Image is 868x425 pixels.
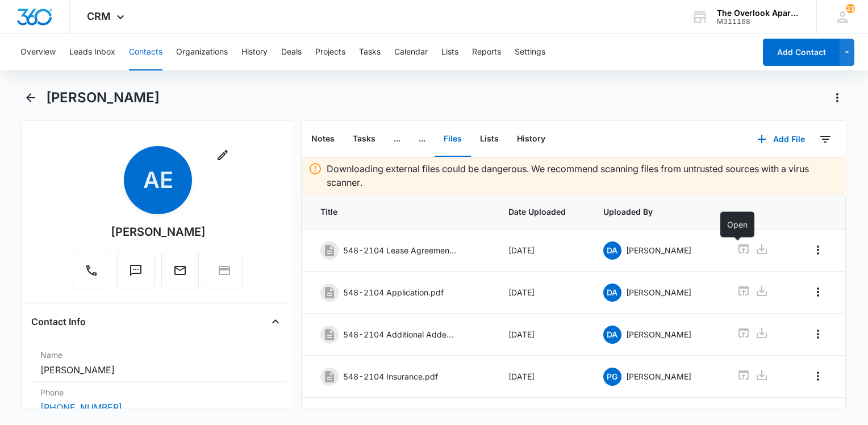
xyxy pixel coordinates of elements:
[343,370,438,382] p: 548-2104 Insurance.pdf
[241,34,268,70] button: History
[441,34,458,70] button: Lists
[87,10,111,22] span: CRM
[320,206,481,218] span: Title
[40,386,276,398] label: Phone
[40,363,276,377] dd: [PERSON_NAME]
[508,122,554,157] button: History
[495,314,589,356] td: [DATE]
[129,34,162,70] button: Contacts
[394,34,428,70] button: Calendar
[302,122,344,157] button: Notes
[846,4,855,13] div: notifications count
[117,252,155,289] button: Text
[763,39,840,66] button: Add Contact
[603,368,621,386] span: PG
[327,162,839,189] p: Downloading external files could be dangerous. We recommend scanning files from untrusted sources...
[626,370,691,382] p: [PERSON_NAME]
[603,284,621,302] span: DA
[281,34,302,70] button: Deals
[435,122,471,157] button: Files
[603,206,710,218] span: Uploaded By
[40,401,122,414] a: [PHONE_NUMBER]
[161,252,199,289] button: Email
[176,34,228,70] button: Organizations
[22,89,39,107] button: Back
[626,244,691,256] p: [PERSON_NAME]
[315,34,345,70] button: Projects
[809,241,827,259] button: Overflow Menu
[161,269,199,279] a: Email
[495,230,589,272] td: [DATE]
[828,89,846,107] button: Actions
[385,122,410,157] button: ...
[603,326,621,344] span: DA
[495,272,589,314] td: [DATE]
[626,328,691,340] p: [PERSON_NAME]
[471,122,508,157] button: Lists
[73,269,110,279] a: Call
[73,252,110,289] button: Call
[626,286,691,298] p: [PERSON_NAME]
[508,206,575,218] span: Date Uploaded
[816,130,834,148] button: Filters
[20,34,56,70] button: Overview
[46,89,160,106] h1: [PERSON_NAME]
[410,122,435,157] button: ...
[717,18,800,26] div: account id
[31,344,285,382] div: Name[PERSON_NAME]
[809,325,827,343] button: Overflow Menu
[746,126,816,153] button: Add File
[343,286,444,298] p: 548-2104 Application.pdf
[343,328,457,340] p: 548-2104 Additional Addendumns.pdf
[809,367,827,385] button: Overflow Menu
[69,34,115,70] button: Leads Inbox
[31,315,86,328] h4: Contact Info
[515,34,545,70] button: Settings
[359,34,381,70] button: Tasks
[124,146,192,214] span: AE
[344,122,385,157] button: Tasks
[111,223,206,240] div: [PERSON_NAME]
[40,349,276,361] label: Name
[717,9,800,18] div: account name
[720,212,754,238] div: Open
[809,283,827,301] button: Overflow Menu
[472,34,501,70] button: Reports
[266,312,285,331] button: Close
[495,356,589,398] td: [DATE]
[117,269,155,279] a: Text
[31,382,285,419] div: Phone[PHONE_NUMBER]
[343,244,457,256] p: 548-2104 Lease Agreement.pdf
[846,4,855,13] span: 23
[603,241,621,260] span: DA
